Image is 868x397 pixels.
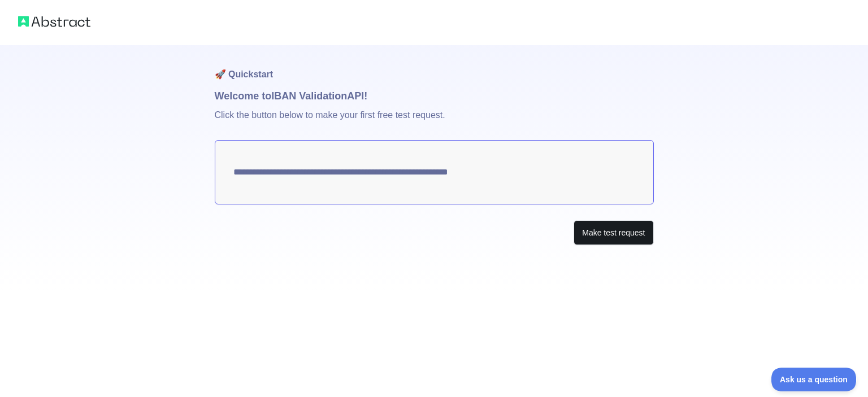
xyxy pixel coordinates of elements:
[215,104,654,140] p: Click the button below to make your first free test request.
[215,45,654,88] h1: 🚀 Quickstart
[18,14,90,29] img: Abstract logo
[771,368,857,391] iframe: Toggle Customer Support
[215,88,654,104] h1: Welcome to IBAN Validation API!
[574,220,653,246] button: Make test request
